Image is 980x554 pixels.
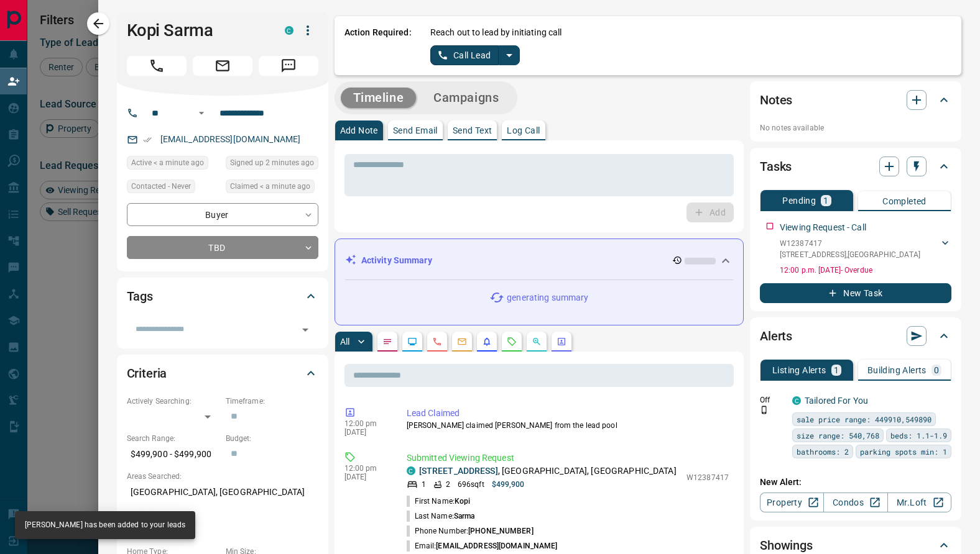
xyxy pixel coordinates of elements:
[422,479,426,490] p: 1
[127,56,187,76] span: Call
[760,406,769,414] svg: Push Notification Only
[453,126,492,135] p: Send Text
[860,445,947,458] span: parking spots min: 1
[760,476,951,489] p: New Alert:
[797,445,849,458] span: bathrooms: 2
[127,281,318,311] div: Tags
[890,429,947,442] span: beds: 1.1-1.9
[341,88,417,108] button: Timeline
[230,180,310,193] span: Claimed < a minute ago
[507,337,517,347] svg: Requests
[226,156,318,173] div: Tue Sep 16 2025
[127,363,167,383] h2: Criteria
[760,157,792,176] h2: Tasks
[557,337,566,347] svg: Agent Actions
[127,396,220,407] p: Actively Searching:
[127,20,266,40] h1: Kopi Sarma
[468,527,534,535] span: [PHONE_NUMBER]
[454,512,475,520] span: Sarma
[127,444,220,465] p: $499,900 - $499,900
[407,540,558,552] p: Email:
[805,396,868,406] a: Tailored For You
[780,235,951,263] div: W12387417[STREET_ADDRESS],[GEOGRAPHIC_DATA]
[887,493,951,512] a: Mr.Loft
[492,479,525,490] p: $499,900
[430,45,499,65] button: Call Lead
[194,106,209,120] button: Open
[760,326,792,346] h2: Alerts
[686,472,729,483] p: W12387417
[772,366,826,375] p: Listing Alerts
[143,135,152,144] svg: Email Verified
[285,26,294,35] div: condos.ca
[507,291,588,304] p: generating summary
[344,428,388,437] p: [DATE]
[419,465,677,478] p: , [GEOGRAPHIC_DATA], [GEOGRAPHIC_DATA]
[455,497,470,506] span: Kopi
[760,321,951,351] div: Alerts
[259,56,318,76] span: Message
[760,493,824,512] a: Property
[532,337,542,347] svg: Opportunities
[760,283,951,303] button: New Task
[797,429,879,442] span: size range: 540,768
[867,366,927,375] p: Building Alerts
[226,433,318,444] p: Budget:
[782,196,816,205] p: Pending
[127,358,318,388] div: Criteria
[430,45,520,65] div: split button
[344,464,388,473] p: 12:00 pm
[458,479,484,490] p: 696 sqft
[25,515,185,535] div: [PERSON_NAME] has been added to your leads
[127,482,318,502] p: [GEOGRAPHIC_DATA], [GEOGRAPHIC_DATA]
[407,337,417,347] svg: Lead Browsing Activity
[382,337,392,347] svg: Notes
[297,321,314,338] button: Open
[436,542,557,550] span: [EMAIL_ADDRESS][DOMAIN_NAME]
[780,238,920,249] p: W12387417
[344,473,388,481] p: [DATE]
[482,337,492,347] svg: Listing Alerts
[340,126,378,135] p: Add Note
[407,525,534,537] p: Phone Number:
[340,337,350,346] p: All
[407,466,415,475] div: condos.ca
[407,452,729,465] p: Submitted Viewing Request
[361,254,432,267] p: Activity Summary
[507,126,540,135] p: Log Call
[127,156,220,173] div: Tue Sep 16 2025
[127,433,220,444] p: Search Range:
[407,496,471,507] p: First Name:
[797,413,931,425] span: sale price range: 449910,549890
[127,471,318,482] p: Areas Searched:
[131,157,204,169] span: Active < a minute ago
[882,197,927,206] p: Completed
[780,221,866,234] p: Viewing Request - Call
[226,179,318,197] div: Tue Sep 16 2025
[393,126,438,135] p: Send Email
[823,196,828,205] p: 1
[780,249,920,260] p: [STREET_ADDRESS] , [GEOGRAPHIC_DATA]
[345,249,733,272] div: Activity Summary
[780,265,951,276] p: 12:00 p.m. [DATE] - Overdue
[407,511,475,522] p: Last Name:
[226,396,318,407] p: Timeframe:
[127,509,318,520] p: Motivation:
[419,466,498,476] a: [STREET_ADDRESS]
[344,26,412,65] p: Action Required:
[421,88,511,108] button: Campaigns
[432,337,442,347] svg: Calls
[760,152,951,181] div: Tasks
[127,286,153,306] h2: Tags
[127,203,318,226] div: Buyer
[760,90,792,110] h2: Notes
[834,366,839,375] p: 1
[407,407,729,420] p: Lead Claimed
[160,134,301,144] a: [EMAIL_ADDRESS][DOMAIN_NAME]
[446,479,450,490] p: 2
[131,180,191,193] span: Contacted - Never
[407,420,729,431] p: [PERSON_NAME] claimed [PERSON_NAME] from the lead pool
[344,419,388,428] p: 12:00 pm
[792,396,801,405] div: condos.ca
[760,394,785,406] p: Off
